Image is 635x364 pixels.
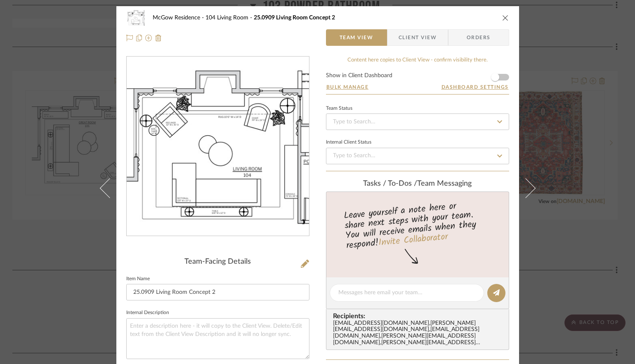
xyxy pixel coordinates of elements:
span: Orders [458,29,500,46]
button: Bulk Manage [326,83,369,91]
button: Dashboard Settings [441,83,509,91]
span: 25.0909 Living Room Concept 2 [254,15,335,21]
span: Tasks / To-Dos / [363,180,417,187]
input: Enter Item Name [126,284,309,300]
span: 104 Living Room [205,15,254,21]
input: Type to Search… [326,113,509,130]
span: McGow Residence [153,15,205,21]
div: 0 [127,63,309,230]
div: Team-Facing Details [126,258,309,267]
span: Client View [399,29,437,46]
a: Invite Collaborator [378,230,448,251]
div: Team Status [326,106,352,111]
img: 571b003c-7a91-4d7e-8701-2201972ffa21_436x436.jpg [127,63,309,230]
div: Leave yourself a note here or share next steps with your team. You will receive emails when they ... [325,197,510,253]
img: Remove from project [155,35,162,41]
img: 571b003c-7a91-4d7e-8701-2201972ffa21_48x40.jpg [126,9,146,26]
div: Content here copies to Client View - confirm visibility there. [326,56,509,64]
input: Type to Search… [326,148,509,164]
div: [EMAIL_ADDRESS][DOMAIN_NAME] , [PERSON_NAME][EMAIL_ADDRESS][DOMAIN_NAME] , [EMAIL_ADDRESS][DOMAIN... [333,320,505,347]
label: Internal Description [126,311,169,315]
span: Recipients: [333,312,505,320]
span: Team View [340,29,373,46]
label: Item Name [126,277,150,281]
div: Internal Client Status [326,140,371,144]
button: close [502,14,509,21]
div: team Messaging [326,180,509,189]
